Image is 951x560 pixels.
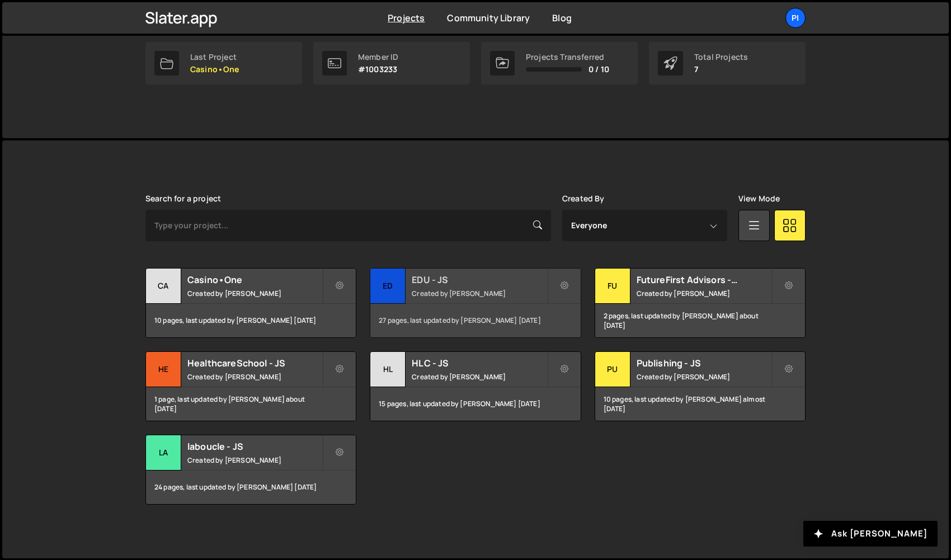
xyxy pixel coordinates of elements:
[589,65,609,74] span: 0 / 10
[552,12,572,24] a: Blog
[637,274,771,286] h2: FutureFirst Advisors - JS
[595,304,805,337] div: 2 pages, last updated by [PERSON_NAME] about [DATE]
[145,268,356,338] a: Ca Casino•One Created by [PERSON_NAME] 10 pages, last updated by [PERSON_NAME] [DATE]
[190,65,239,74] p: Casino•One
[412,274,547,286] h2: EDU - JS
[562,194,605,203] label: Created By
[803,521,938,547] button: Ask [PERSON_NAME]
[187,440,322,453] h2: laboucle - JS
[145,194,221,203] label: Search for a project
[785,8,806,28] a: Pi
[412,357,547,369] h2: HLC - JS
[370,352,406,387] div: HL
[447,12,530,24] a: Community Library
[595,351,806,421] a: Pu Publishing - JS Created by [PERSON_NAME] 10 pages, last updated by [PERSON_NAME] almost [DATE]
[412,372,547,382] small: Created by [PERSON_NAME]
[187,357,322,369] h2: HealthcareSchool - JS
[146,269,181,304] div: Ca
[370,269,406,304] div: ED
[637,372,771,382] small: Created by [PERSON_NAME]
[370,268,581,338] a: ED EDU - JS Created by [PERSON_NAME] 27 pages, last updated by [PERSON_NAME] [DATE]
[146,352,181,387] div: He
[637,357,771,369] h2: Publishing - JS
[187,372,322,382] small: Created by [PERSON_NAME]
[146,470,356,504] div: 24 pages, last updated by [PERSON_NAME] [DATE]
[146,435,181,470] div: la
[187,455,322,465] small: Created by [PERSON_NAME]
[146,304,356,337] div: 10 pages, last updated by [PERSON_NAME] [DATE]
[370,304,580,337] div: 27 pages, last updated by [PERSON_NAME] [DATE]
[595,387,805,421] div: 10 pages, last updated by [PERSON_NAME] almost [DATE]
[694,53,748,62] div: Total Projects
[358,53,398,62] div: Member ID
[370,387,580,421] div: 15 pages, last updated by [PERSON_NAME] [DATE]
[190,53,239,62] div: Last Project
[146,387,356,421] div: 1 page, last updated by [PERSON_NAME] about [DATE]
[388,12,425,24] a: Projects
[187,274,322,286] h2: Casino•One
[145,210,551,241] input: Type your project...
[738,194,780,203] label: View Mode
[412,289,547,298] small: Created by [PERSON_NAME]
[526,53,609,62] div: Projects Transferred
[595,352,630,387] div: Pu
[370,351,581,421] a: HL HLC - JS Created by [PERSON_NAME] 15 pages, last updated by [PERSON_NAME] [DATE]
[595,269,630,304] div: Fu
[595,268,806,338] a: Fu FutureFirst Advisors - JS Created by [PERSON_NAME] 2 pages, last updated by [PERSON_NAME] abou...
[187,289,322,298] small: Created by [PERSON_NAME]
[694,65,748,74] p: 7
[637,289,771,298] small: Created by [PERSON_NAME]
[145,351,356,421] a: He HealthcareSchool - JS Created by [PERSON_NAME] 1 page, last updated by [PERSON_NAME] about [DATE]
[358,65,398,74] p: #1003233
[145,42,302,84] a: Last Project Casino•One
[145,435,356,505] a: la laboucle - JS Created by [PERSON_NAME] 24 pages, last updated by [PERSON_NAME] [DATE]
